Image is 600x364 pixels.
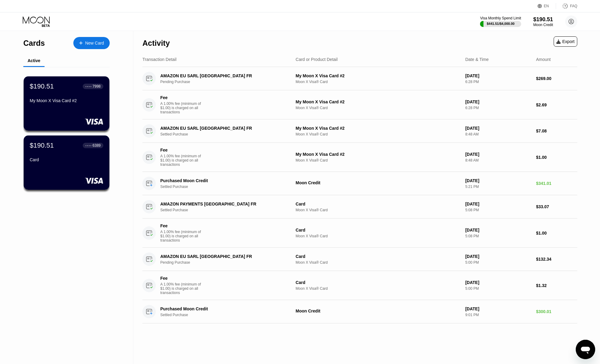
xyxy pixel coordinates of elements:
[296,260,461,265] div: Moon X Visa® Card
[24,76,109,131] div: $190.51● ● ● ●7998My Moon X Visa Card #2
[576,340,595,359] iframe: Button to launch messaging window
[28,58,40,63] div: Active
[296,208,461,212] div: Moon X Visa® Card
[30,142,54,149] div: $190.51
[480,16,521,20] div: Visa Monthly Spend Limit
[536,231,577,235] div: $1.00
[30,82,54,90] div: $190.51
[296,99,461,104] div: My Moon X Visa Card #2
[160,185,294,189] div: Settled Purchase
[160,202,285,206] div: AMAZON PAYMENTS [GEOGRAPHIC_DATA] FR
[465,152,531,157] div: [DATE]
[536,155,577,160] div: $1.00
[465,313,531,317] div: 9:01 PM
[570,4,577,8] div: FAQ
[160,154,206,167] div: A 1.00% fee (minimum of $1.00) is charged on all transactions
[465,254,531,259] div: [DATE]
[92,84,101,88] div: 7998
[536,257,577,262] div: $132.34
[296,158,461,162] div: Moon X Visa® Card
[23,39,45,48] div: Cards
[160,306,285,311] div: Purchased Moon Credit
[296,234,461,238] div: Moon X Visa® Card
[533,16,553,23] div: $190.51
[465,234,531,238] div: 5:08 PM
[465,73,531,78] div: [DATE]
[556,3,577,9] div: FAQ
[465,178,531,183] div: [DATE]
[487,22,515,25] div: $441.51 / $4,000.00
[465,99,531,104] div: [DATE]
[465,260,531,265] div: 5:00 PM
[536,204,577,209] div: $33.07
[160,148,203,152] div: Fee
[556,39,575,44] div: Export
[142,57,176,62] div: Transaction Detail
[465,202,531,206] div: [DATE]
[536,102,577,107] div: $2.69
[296,106,461,110] div: Moon X Visa® Card
[296,286,461,291] div: Moon X Visa® Card
[85,145,92,146] div: ● ● ● ●
[142,39,170,48] div: Activity
[160,178,285,183] div: Purchased Moon Credit
[160,102,206,114] div: A 1.00% fee (minimum of $1.00) is charged on all transactions
[296,126,461,131] div: My Moon X Visa Card #2
[142,271,577,300] div: FeeA 1.00% fee (minimum of $1.00) is charged on all transactionsCardMoon X Visa® Card[DATE]5:00 P...
[296,80,461,84] div: Moon X Visa® Card
[296,254,461,259] div: Card
[533,23,553,27] div: Moon Credit
[142,195,577,219] div: AMAZON PAYMENTS [GEOGRAPHIC_DATA] FRSettled PurchaseCardMoon X Visa® Card[DATE]5:08 PM$33.07
[465,106,531,110] div: 6:28 PM
[480,16,521,27] div: Visa Monthly Spend Limit$441.51/$4,000.00
[465,80,531,84] div: 6:28 PM
[296,73,461,78] div: My Moon X Visa Card #2
[142,143,577,172] div: FeeA 1.00% fee (minimum of $1.00) is charged on all transactionsMy Moon X Visa Card #2Moon X Visa...
[160,73,285,78] div: AMAZON EU SARL [GEOGRAPHIC_DATA] FR
[296,202,461,206] div: Card
[536,283,577,288] div: $1.32
[160,230,206,242] div: A 1.00% fee (minimum of $1.00) is charged on all transactions
[142,248,577,271] div: AMAZON EU SARL [GEOGRAPHIC_DATA] FRPending PurchaseCardMoon X Visa® Card[DATE]5:00 PM$132.34
[554,36,577,47] div: Export
[142,90,577,119] div: FeeA 1.00% fee (minimum of $1.00) is charged on all transactionsMy Moon X Visa Card #2Moon X Visa...
[160,132,294,136] div: Settled Purchase
[160,313,294,317] div: Settled Purchase
[296,228,461,232] div: Card
[160,282,206,295] div: A 1.00% fee (minimum of $1.00) is charged on all transactions
[465,57,488,62] div: Date & Time
[296,309,461,313] div: Moon Credit
[536,76,577,81] div: $269.00
[536,309,577,314] div: $300.01
[296,280,461,285] div: Card
[465,126,531,131] div: [DATE]
[536,129,577,133] div: $7.08
[85,85,92,87] div: ● ● ● ●
[142,300,577,323] div: Purchased Moon CreditSettled PurchaseMoon Credit[DATE]9:01 PM$300.01
[160,126,285,131] div: AMAZON EU SARL [GEOGRAPHIC_DATA] FR
[296,57,338,62] div: Card or Product Detail
[160,208,294,212] div: Settled Purchase
[142,219,577,248] div: FeeA 1.00% fee (minimum of $1.00) is charged on all transactionsCardMoon X Visa® Card[DATE]5:08 P...
[465,228,531,232] div: [DATE]
[296,180,461,185] div: Moon Credit
[544,4,549,8] div: EN
[160,254,285,259] div: AMAZON EU SARL [GEOGRAPHIC_DATA] FR
[160,223,203,228] div: Fee
[465,158,531,162] div: 8:48 AM
[465,208,531,212] div: 5:08 PM
[142,172,577,195] div: Purchased Moon CreditSettled PurchaseMoon Credit[DATE]5:21 PM$341.01
[73,37,110,49] div: New Card
[538,3,556,9] div: EN
[160,276,203,281] div: Fee
[142,67,577,90] div: AMAZON EU SARL [GEOGRAPHIC_DATA] FRPending PurchaseMy Moon X Visa Card #2Moon X Visa® Card[DATE]6...
[465,185,531,189] div: 5:21 PM
[465,306,531,311] div: [DATE]
[536,181,577,186] div: $341.01
[296,152,461,157] div: My Moon X Visa Card #2
[465,286,531,291] div: 5:00 PM
[30,157,103,162] div: Card
[533,16,553,27] div: $190.51Moon Credit
[85,41,104,46] div: New Card
[160,95,203,100] div: Fee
